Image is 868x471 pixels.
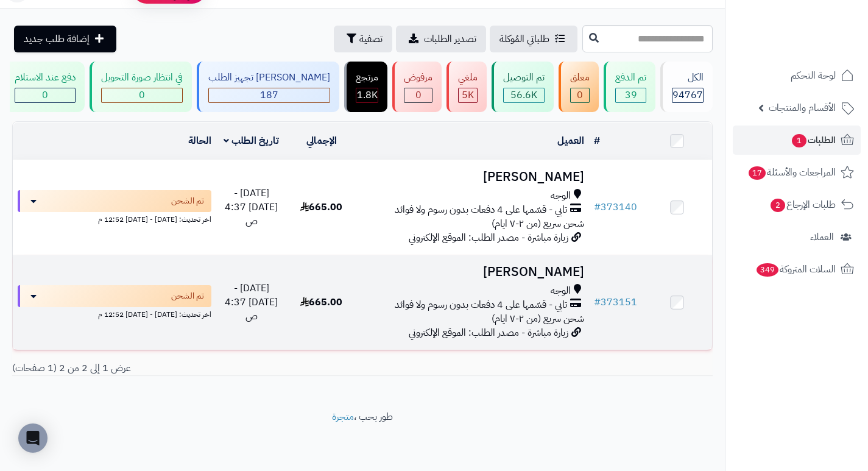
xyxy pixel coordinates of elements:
div: مرفوض [404,71,432,85]
a: إضافة طلب جديد [14,26,116,52]
a: #373140 [594,200,637,214]
a: مرفوض 0 [390,62,444,112]
a: الطلبات1 [733,126,861,155]
div: مرتجع [356,71,378,85]
span: 56.6K [510,88,537,102]
span: [DATE] - [DATE] 4:37 ص [225,281,278,324]
span: 1.8K [357,88,378,102]
span: 39 [625,88,637,102]
span: 0 [415,88,422,102]
span: العملاء [810,228,834,246]
span: شحن سريع (من ٢-٧ ايام) [492,311,584,326]
div: 39 [616,88,646,102]
a: ملغي 5K [444,62,489,112]
a: #373151 [594,295,637,310]
a: في انتظار صورة التحويل 0 [87,62,194,112]
span: 94767 [672,88,703,102]
span: 2 [770,198,785,212]
div: تم التوصيل [503,71,545,85]
div: Open Intercom Messenger [18,423,48,453]
span: تصدير الطلبات [424,32,476,46]
a: تصدير الطلبات [396,26,486,52]
div: عرض 1 إلى 2 من 2 (1 صفحات) [3,361,362,375]
div: اخر تحديث: [DATE] - [DATE] 12:52 م [18,212,211,225]
span: 0 [139,88,145,102]
div: 187 [209,88,330,102]
div: الكل [672,71,704,85]
span: 5K [462,88,474,102]
div: 0 [102,88,182,102]
span: تابي - قسّمها على 4 دفعات بدون رسوم ولا فوائد [395,298,567,312]
span: المراجعات والأسئلة [747,164,836,181]
div: 0 [571,88,589,102]
span: إضافة طلب جديد [24,32,90,46]
span: زيارة مباشرة - مصدر الطلب: الموقع الإلكتروني [409,325,568,340]
span: تم الشحن [171,195,204,207]
span: زيارة مباشرة - مصدر الطلب: الموقع الإلكتروني [409,230,568,245]
a: تاريخ الطلب [224,133,279,148]
a: السلات المتروكة349 [733,255,861,284]
a: [PERSON_NAME] تجهيز الطلب 187 [194,62,342,112]
div: تم الدفع [615,71,646,85]
span: طلبات الإرجاع [769,196,836,213]
span: 349 [756,263,779,277]
div: ملغي [458,71,478,85]
span: [DATE] - [DATE] 4:37 ص [225,186,278,228]
span: تابي - قسّمها على 4 دفعات بدون رسوم ولا فوائد [395,203,567,217]
a: الإجمالي [306,133,337,148]
span: الطلبات [791,132,836,149]
span: طلباتي المُوكلة [499,32,549,46]
span: السلات المتروكة [755,261,836,278]
div: 4969 [459,88,477,102]
a: الحالة [188,133,211,148]
div: 56564 [504,88,544,102]
a: العملاء [733,222,861,252]
span: # [594,200,601,214]
a: تم التوصيل 56.6K [489,62,556,112]
span: لوحة التحكم [791,67,836,84]
div: في انتظار صورة التحويل [101,71,183,85]
span: 665.00 [300,200,342,214]
span: 0 [42,88,48,102]
a: تم الدفع 39 [601,62,658,112]
button: تصفية [334,26,392,52]
a: # [594,133,600,148]
span: 17 [748,166,766,180]
a: دفع عند الاستلام 0 [1,62,87,112]
span: الوجه [551,189,571,203]
a: لوحة التحكم [733,61,861,90]
div: 0 [404,88,432,102]
span: تم الشحن [171,290,204,302]
span: الوجه [551,284,571,298]
div: 0 [15,88,75,102]
span: تصفية [359,32,383,46]
span: 665.00 [300,295,342,310]
a: طلباتي المُوكلة [490,26,577,52]
span: شحن سريع (من ٢-٧ ايام) [492,216,584,231]
a: المراجعات والأسئلة17 [733,158,861,187]
span: 187 [260,88,278,102]
a: متجرة [332,409,354,424]
span: # [594,295,601,310]
a: الكل94767 [658,62,715,112]
h3: [PERSON_NAME] [361,170,584,184]
div: دفع عند الاستلام [15,71,76,85]
div: معلق [570,71,590,85]
span: 1 [791,133,806,147]
a: معلق 0 [556,62,601,112]
a: العميل [557,133,584,148]
a: طلبات الإرجاع2 [733,190,861,219]
h3: [PERSON_NAME] [361,265,584,279]
a: مرتجع 1.8K [342,62,390,112]
div: [PERSON_NAME] تجهيز الطلب [208,71,330,85]
span: الأقسام والمنتجات [769,99,836,116]
span: 0 [577,88,583,102]
div: 1808 [356,88,378,102]
img: logo-2.png [785,22,856,48]
div: اخر تحديث: [DATE] - [DATE] 12:52 م [18,307,211,320]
